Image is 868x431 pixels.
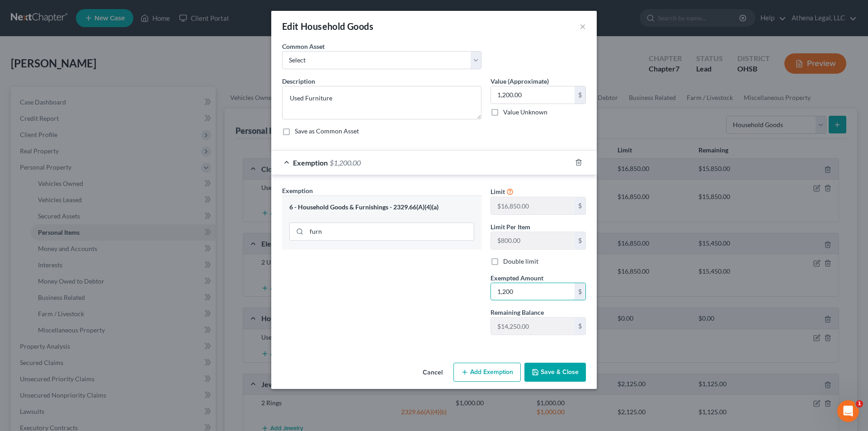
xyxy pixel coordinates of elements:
[575,232,585,249] div: $
[856,400,863,407] span: 1
[415,364,450,382] button: Cancel
[837,400,859,422] iframe: Intercom live chat
[575,317,585,335] div: $
[491,283,575,300] input: 0.00
[575,197,585,214] div: $
[295,127,359,136] label: Save as Common Asset
[282,20,373,33] div: Edit Household Goods
[293,158,328,167] span: Exemption
[575,86,585,104] div: $
[503,257,538,266] label: Double limit
[575,283,585,300] div: $
[282,42,325,51] label: Common Asset
[330,158,361,167] span: $1,200.00
[491,222,530,232] label: Limit Per Item
[491,274,543,282] span: Exempted Amount
[503,108,547,117] label: Value Unknown
[491,86,575,104] input: 0.00
[580,21,586,32] button: ×
[282,187,313,194] span: Exemption
[289,203,474,212] div: 6 - Household Goods & Furnishings - 2329.66(A)(4)(a)
[491,308,544,317] label: Remaining Balance
[307,223,474,240] input: Search exemption rules...
[491,197,575,214] input: --
[491,317,575,335] input: --
[524,363,586,382] button: Save & Close
[491,76,549,86] label: Value (Approximate)
[491,232,575,249] input: --
[282,77,315,85] span: Description
[453,363,521,382] button: Add Exemption
[491,188,505,195] span: Limit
